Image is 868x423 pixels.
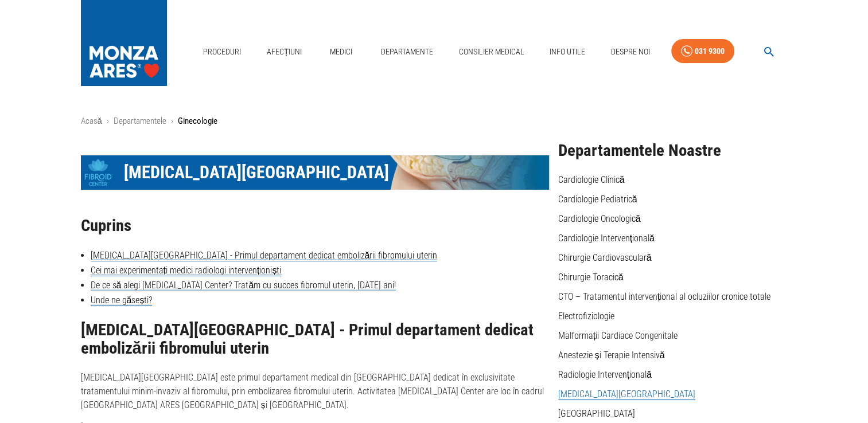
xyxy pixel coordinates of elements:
a: Chirurgie Cardiovasculară [558,252,652,263]
a: CTO – Tratamentul intervențional al ocluziilor cronice totale [558,291,770,302]
a: Electrofiziologie [558,311,614,322]
a: Cardiologie Intervențională [558,233,655,244]
a: Anestezie și Terapie Intensivă [558,350,665,361]
a: Cardiologie Pediatrică [558,194,637,205]
a: Cardiologie Clinică [558,174,625,185]
a: Unde ne găsești? [91,295,153,306]
a: 031 9300 [671,39,734,64]
p: [MEDICAL_DATA][GEOGRAPHIC_DATA] este primul departament medical din [GEOGRAPHIC_DATA] dedicat în ... [81,371,549,412]
a: Proceduri [198,40,246,64]
p: Ginecologie [178,115,217,128]
a: De ce să alegi [MEDICAL_DATA] Center? Tratăm cu succes fibromul uterin, [DATE] ani! [91,280,396,291]
span: [MEDICAL_DATA][GEOGRAPHIC_DATA] [124,162,389,183]
h2: Departamentele Noastre [558,142,788,160]
h2: Cuprins [81,217,549,235]
a: [MEDICAL_DATA][GEOGRAPHIC_DATA] - Primul departament dedicat embolizării fibromului uterin [91,250,438,261]
a: Consilier Medical [454,40,528,64]
a: Departamente [376,40,438,64]
a: Chirurgie Toracică [558,272,624,283]
a: [GEOGRAPHIC_DATA] [558,408,635,419]
a: Medici [323,40,360,64]
a: Cei mai experimentați medici radiologi intervenționiști [91,265,282,276]
a: [MEDICAL_DATA][GEOGRAPHIC_DATA] [558,389,695,400]
a: Cardiologie Oncologică [558,213,641,224]
li: › [171,115,173,128]
a: Departamentele [114,116,166,126]
li: › [107,115,109,128]
a: Afecțiuni [262,40,307,64]
a: Info Utile [545,40,590,64]
div: Icon [81,155,115,190]
a: Radiologie Intervențională [558,369,652,380]
nav: breadcrumb [81,115,788,128]
h2: [MEDICAL_DATA][GEOGRAPHIC_DATA] - Primul departament dedicat embolizării fibromului uterin [81,321,549,357]
div: 031 9300 [695,44,725,58]
a: Malformații Cardiace Congenitale [558,330,678,341]
a: Despre Noi [606,40,655,64]
a: Acasă [81,116,102,126]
